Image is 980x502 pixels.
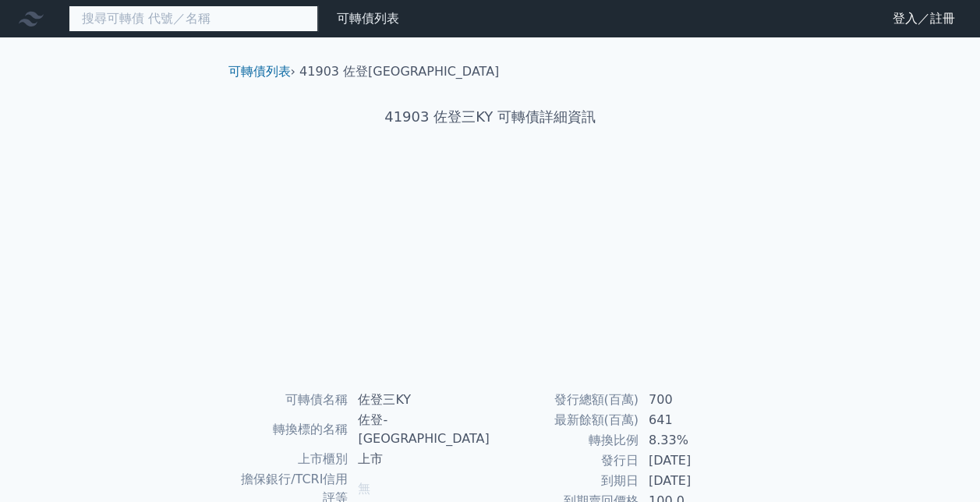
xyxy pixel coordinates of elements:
[639,471,746,491] td: [DATE]
[358,481,370,496] span: 無
[228,64,291,79] a: 可轉債列表
[490,410,639,430] td: 最新餘額(百萬)
[228,62,295,81] li: ›
[880,6,968,31] a: 登入／註冊
[216,106,765,128] h1: 41903 佐登三KY 可轉債詳細資訊
[639,410,746,430] td: 641
[337,11,399,26] a: 可轉債列表
[235,449,349,469] td: 上市櫃別
[348,410,490,449] td: 佐登-[GEOGRAPHIC_DATA]
[490,390,639,410] td: 發行總額(百萬)
[235,410,349,449] td: 轉換標的名稱
[639,430,746,451] td: 8.33%
[69,5,318,32] input: 搜尋可轉債 代號／名稱
[639,451,746,471] td: [DATE]
[348,449,490,469] td: 上市
[299,62,499,81] li: 41903 佐登[GEOGRAPHIC_DATA]
[639,390,746,410] td: 700
[490,430,639,451] td: 轉換比例
[490,471,639,491] td: 到期日
[348,390,490,410] td: 佐登三KY
[490,451,639,471] td: 發行日
[235,390,349,410] td: 可轉債名稱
